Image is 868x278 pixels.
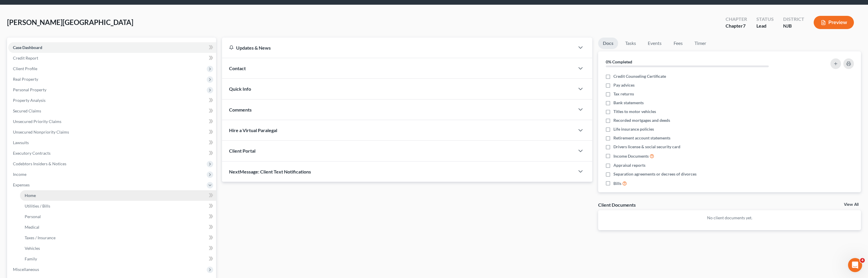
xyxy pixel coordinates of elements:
span: Codebtors Insiders & Notices [13,161,66,166]
span: Personal Property [13,87,46,92]
span: Quick Info [229,86,251,92]
span: [PERSON_NAME][GEOGRAPHIC_DATA] [7,18,133,26]
span: Recorded mortgages and deeds [613,117,670,123]
span: Expenses [13,182,30,187]
span: Unsecured Nonpriority Claims [13,129,69,134]
span: Separation agreements or decrees of divorces [613,171,697,177]
span: Hire a Virtual Paralegal [229,127,277,133]
button: Preview [814,16,854,29]
a: Unsecured Nonpriority Claims [8,127,216,137]
a: Fees [669,38,687,49]
span: Case Dashboard [13,45,42,50]
div: Chapter [726,23,747,29]
a: Taxes / Insurance [20,232,216,243]
span: Credit Report [13,55,38,60]
a: Credit Report [8,53,216,63]
span: Medical [25,225,39,230]
span: Titles to motor vehicles [613,109,656,114]
a: Events [643,38,666,49]
span: Bank statements [613,100,644,106]
div: Client Documents [598,202,636,208]
span: Real Property [13,77,38,82]
a: View All [844,203,859,207]
a: Tasks [620,38,641,49]
div: District [783,16,804,23]
span: Executory Contracts [13,151,51,156]
span: Vehicles [25,246,40,251]
div: Status [756,16,774,23]
a: Timer [690,38,711,49]
span: Retirement account statements [613,135,670,141]
a: Family [20,254,216,264]
span: Taxes / Insurance [25,235,55,240]
span: Pay advices [613,82,635,88]
a: Executory Contracts [8,148,216,159]
span: Credit Counseling Certificate [613,73,666,79]
a: Utilities / Bills [20,201,216,211]
a: Vehicles [20,243,216,254]
span: Property Analysis [13,98,46,103]
span: Appraisal reports [613,162,645,168]
span: Life insurance policies [613,126,654,132]
span: Client Portal [229,148,255,154]
span: Income [13,172,26,177]
iframe: Intercom live chat [848,258,862,272]
a: Secured Claims [8,106,216,116]
span: Utilities / Bills [25,203,50,208]
span: Home [25,193,36,198]
div: Updates & News [229,45,568,51]
span: Unsecured Priority Claims [13,119,61,124]
a: Unsecured Priority Claims [8,116,216,127]
span: Personal [25,214,41,219]
span: Family [25,256,37,261]
span: 7 [743,23,746,28]
a: Lawsuits [8,137,216,148]
div: NJB [783,23,804,29]
span: Secured Claims [13,108,41,113]
span: Bills [613,181,621,186]
p: No client documents yet. [603,215,856,221]
span: Comments [229,107,252,112]
a: Medical [20,222,216,232]
span: Client Profile [13,66,37,71]
span: Tax returns [613,91,634,97]
div: Lead [756,23,774,29]
span: Lawsuits [13,140,29,145]
div: Chapter [726,16,747,23]
span: NextMessage: Client Text Notifications [229,169,311,174]
a: Home [20,190,216,201]
span: Miscellaneous [13,267,39,272]
a: Case Dashboard [8,42,216,53]
span: Income Documents [613,153,649,159]
strong: 0% Completed [606,59,632,64]
a: Docs [598,38,618,49]
a: Personal [20,211,216,222]
span: 4 [860,258,865,263]
span: Drivers license & social security card [613,144,680,150]
span: Contact [229,65,246,71]
a: Property Analysis [8,95,216,106]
